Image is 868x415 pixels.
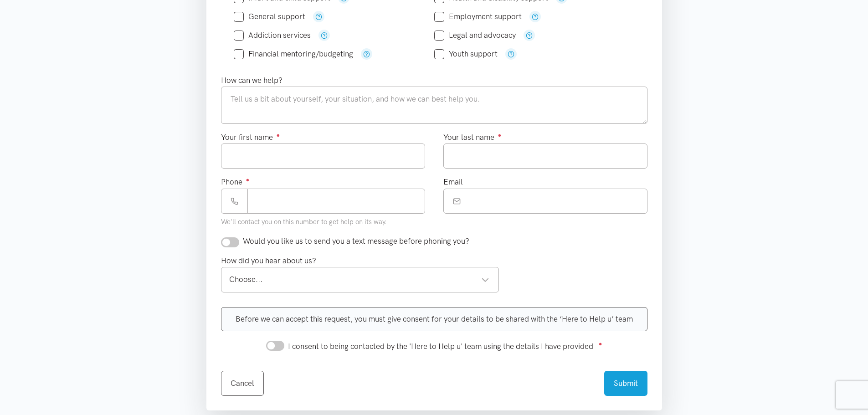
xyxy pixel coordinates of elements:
sup: ● [277,132,280,138]
label: Legal and advocacy [434,31,516,39]
label: Your first name [221,131,280,143]
label: How can we help? [221,74,282,87]
div: Before we can accept this request, you must give consent for your details to be shared with the ‘... [221,307,647,331]
div: Choose... [229,273,490,286]
input: Email [470,189,647,214]
label: Financial mentoring/budgeting [234,50,353,58]
span: Would you like us to send you a text message before phoning you? [243,236,469,246]
sup: ● [498,132,502,138]
label: Your last name [443,131,502,143]
label: Addiction services [234,31,311,39]
input: Phone number [247,189,425,214]
label: Youth support [434,50,498,58]
label: Employment support [434,13,522,20]
sup: ● [599,340,602,347]
label: General support [234,13,305,20]
sup: ● [246,176,250,183]
label: Email [443,176,463,188]
small: We'll contact you on this number to get help on its way. [221,218,387,226]
span: I consent to being contacted by the 'Here to Help u' team using the details I have provided [288,342,593,351]
a: Cancel [221,371,264,396]
button: Submit [604,371,647,396]
label: How did you hear about us? [221,255,316,267]
label: Phone [221,176,250,188]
